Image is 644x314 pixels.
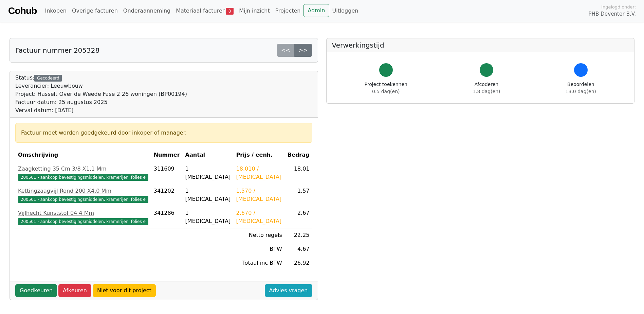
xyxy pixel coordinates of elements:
[273,4,303,18] a: Projecten
[285,228,312,242] td: 22.25
[151,148,183,162] th: Nummer
[18,209,148,217] div: Vijlhecht Kunststof 04 4 Mm
[173,4,236,18] a: Materiaal facturen8
[285,184,312,206] td: 1.57
[21,129,307,137] div: Factuur moet worden goedgekeurd door inkoper of manager.
[8,3,37,19] a: Cohub
[588,10,636,18] span: PHB Deventer B.V.
[234,242,285,256] td: BTW
[473,81,500,95] div: Afcoderen
[69,4,121,18] a: Overige facturen
[151,184,183,206] td: 341202
[18,165,148,181] a: Zaagketting 35 Cm 3/8 X1,1 Mm200501 - aankoop bevestigingsmiddelen, kramerijen, folies e
[18,196,148,203] span: 200501 - aankoop bevestigingsmiddelen, kramerijen, folies e
[236,165,282,181] div: 18.010 / [MEDICAL_DATA]
[185,187,231,203] div: 1 [MEDICAL_DATA]
[58,284,91,297] a: Afkeuren
[601,4,636,10] span: Ingelogd onder:
[15,90,187,98] div: Project: Hasselt Over de Weede Fase 2 26 woningen (BP00194)
[18,165,148,173] div: Zaagketting 35 Cm 3/8 X1,1 Mm
[18,187,148,203] a: Kettingzaagvijl Rond 200 X4.0 Mm200501 - aankoop bevestigingsmiddelen, kramerijen, folies e
[15,284,57,297] a: Goedkeuren
[151,162,183,184] td: 311609
[285,162,312,184] td: 18.01
[15,74,187,115] div: Status:
[15,82,187,90] div: Leverancier: Leeuwbouw
[15,106,187,115] div: Verval datum: [DATE]
[566,81,596,95] div: Beoordelen
[265,284,312,297] a: Advies vragen
[372,89,400,94] span: 0.5 dag(en)
[151,206,183,228] td: 341286
[332,41,629,49] h5: Verwerkingstijd
[285,256,312,270] td: 26.92
[42,4,69,18] a: Inkopen
[183,148,234,162] th: Aantal
[285,242,312,256] td: 4.67
[329,4,361,18] a: Uitloggen
[234,228,285,242] td: Netto regels
[285,206,312,228] td: 2.67
[18,174,148,181] span: 200501 - aankoop bevestigingsmiddelen, kramerijen, folies e
[18,187,148,195] div: Kettingzaagvijl Rond 200 X4.0 Mm
[34,75,62,82] div: Gecodeerd
[15,98,187,106] div: Factuur datum: 25 augustus 2025
[236,187,282,203] div: 1.570 / [MEDICAL_DATA]
[121,4,173,18] a: Onderaanneming
[226,8,234,15] span: 8
[185,209,231,225] div: 1 [MEDICAL_DATA]
[18,209,148,225] a: Vijlhecht Kunststof 04 4 Mm200501 - aankoop bevestigingsmiddelen, kramerijen, folies e
[303,4,329,17] a: Admin
[185,165,231,181] div: 1 [MEDICAL_DATA]
[93,284,156,297] a: Niet voor dit project
[294,44,312,57] a: >>
[285,148,312,162] th: Bedrag
[234,256,285,270] td: Totaal inc BTW
[234,148,285,162] th: Prijs / eenh.
[473,89,500,94] span: 1.8 dag(en)
[15,148,151,162] th: Omschrijving
[18,218,148,225] span: 200501 - aankoop bevestigingsmiddelen, kramerijen, folies e
[566,89,596,94] span: 13.0 dag(en)
[236,4,273,18] a: Mijn inzicht
[15,46,99,54] h5: Factuur nummer 205328
[236,209,282,225] div: 2.670 / [MEDICAL_DATA]
[365,81,407,95] div: Project toekennen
